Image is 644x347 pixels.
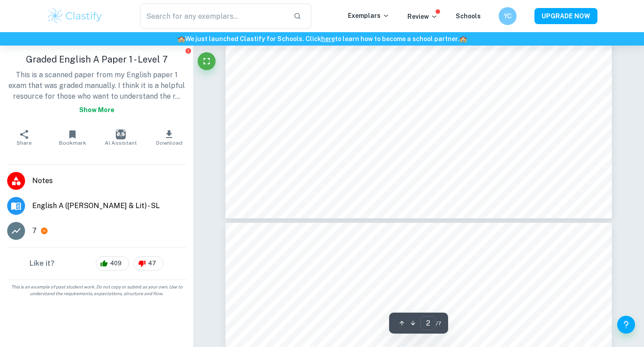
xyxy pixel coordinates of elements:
[503,11,513,21] h6: YC
[47,7,103,25] img: Clastify logo
[145,125,193,150] button: Download
[140,4,286,29] input: Search for any exemplars...
[76,102,118,118] button: Show more
[97,125,145,150] button: AI Assistant
[534,8,597,24] button: UPGRADE NOW
[499,7,517,25] button: YC
[407,12,438,21] p: Review
[30,258,55,269] h6: Like it?
[185,47,191,54] button: Report issue
[17,140,32,146] span: Share
[456,13,481,20] a: Schools
[459,35,467,42] span: 🏫
[348,11,390,21] p: Exemplars
[48,125,97,150] button: Bookmark
[32,226,37,236] p: 7
[2,34,642,44] h6: We just launched Clastify for Schools. Click to learn how to become a school partner.
[105,259,127,268] span: 409
[617,316,635,334] button: Help and Feedback
[96,256,129,271] div: 409
[32,176,186,186] span: Notes
[198,52,216,70] button: Fullscreen
[134,256,164,271] div: 47
[178,35,185,42] span: 🏫
[321,35,335,42] a: here
[7,70,186,118] p: This is a scanned paper from my English paper 1 exam that was graded manually. I think it is a he...
[32,201,186,211] span: English A ([PERSON_NAME] & Lit) - SL
[7,53,186,66] h1: Graded English A Paper 1 - Level 7
[105,140,137,146] span: AI Assistant
[156,140,182,146] span: Download
[59,140,86,146] span: Bookmark
[436,319,441,327] span: / 7
[4,284,190,297] span: This is an example of past student work. Do not copy or submit as your own. Use to understand the...
[116,130,126,139] img: AI Assistant
[143,259,161,268] span: 47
